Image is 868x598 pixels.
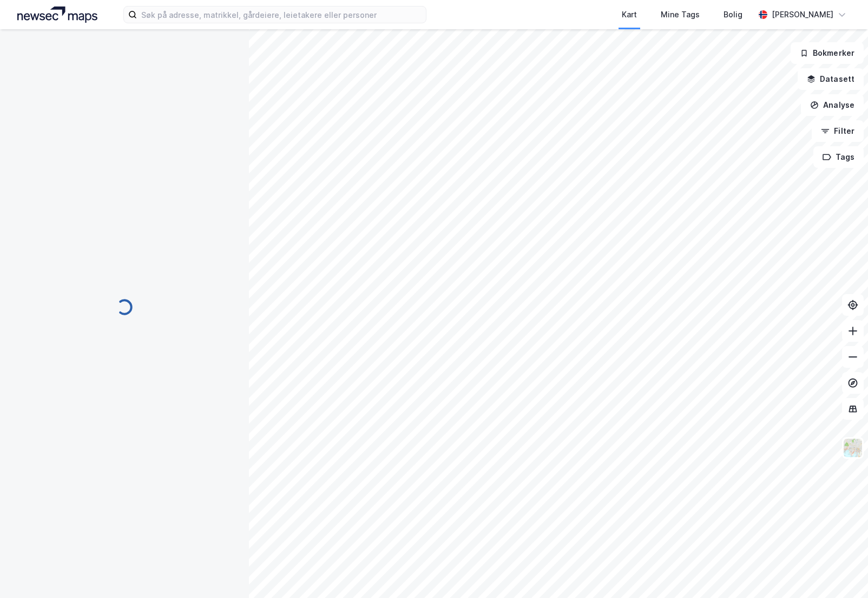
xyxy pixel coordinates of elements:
img: logo.a4113a55bc3d86da70a041830d287a7e.svg [17,6,97,23]
img: Z [843,438,863,458]
button: Datasett [798,68,864,90]
button: Filter [812,120,864,142]
button: Tags [813,146,864,168]
div: Bolig [724,8,742,21]
iframe: Chat Widget [814,546,868,598]
input: Søk på adresse, matrikkel, gårdeiere, leietakere eller personer [137,6,426,23]
button: Bokmerker [791,42,864,64]
div: Mine Tags [661,8,700,21]
div: Kart [622,8,637,21]
div: [PERSON_NAME] [772,8,833,21]
img: spinner.a6d8c91a73a9ac5275cf975e30b51cfb.svg [116,298,133,316]
button: Analyse [801,94,864,116]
